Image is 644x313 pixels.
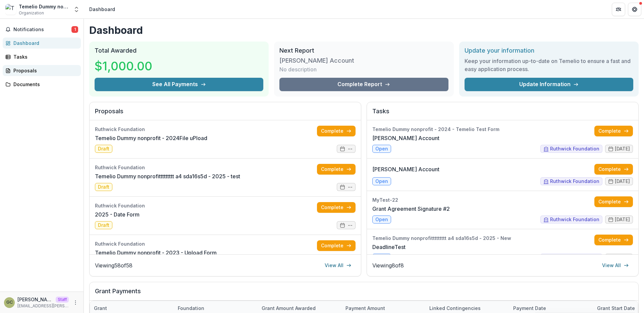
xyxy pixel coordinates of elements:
[95,78,263,91] button: See All Payments
[71,26,78,33] span: 1
[95,108,356,120] h2: Proposals
[13,27,71,33] span: Notifications
[13,40,75,47] div: Dashboard
[95,47,263,54] h2: Total Awarded
[594,164,633,175] a: Complete
[321,260,356,271] a: View All
[317,126,356,136] a: Complete
[90,305,111,312] div: Grant
[612,3,625,16] button: Partners
[279,65,317,73] p: No description
[6,300,13,305] div: Grace Chang
[3,79,81,90] a: Documents
[317,164,356,175] a: Complete
[372,134,439,142] a: [PERSON_NAME] Account
[465,78,633,91] a: Update Information
[594,235,633,245] a: Complete
[3,38,81,49] a: Dashboard
[317,240,356,251] a: Complete
[19,3,69,10] div: Temelio Dummy nonprofittttttttt a4 sda16s5d
[372,165,439,173] a: [PERSON_NAME] Account
[279,78,448,91] a: Complete Report
[372,261,404,269] p: Viewing 8 of 8
[89,24,639,36] h1: Dashboard
[341,305,389,312] div: Payment Amount
[509,305,550,312] div: Payment date
[95,172,240,180] a: Temelio Dummy nonprofittttttttt a4 sda16s5d - 2025 - test
[5,4,16,15] img: Temelio Dummy nonprofittttttttt a4 sda16s5d
[465,47,633,54] h2: Update your information
[279,57,354,64] h3: [PERSON_NAME] Account
[317,202,356,213] a: Complete
[95,210,140,218] a: 2025 - Date Form
[593,305,639,312] div: Grant start date
[594,126,633,136] a: Complete
[3,65,81,76] a: Proposals
[598,260,633,271] a: View All
[95,261,132,269] p: Viewing 58 of 58
[19,10,44,16] span: Organization
[628,3,641,16] button: Get Help
[13,67,75,74] div: Proposals
[87,4,118,14] nav: breadcrumb
[258,305,320,312] div: Grant amount awarded
[95,288,633,300] h2: Grant Payments
[425,305,485,312] div: Linked Contingencies
[95,134,207,142] a: Temelio Dummy nonprofit - 2024File uPload
[279,47,448,54] h2: Next Report
[3,24,81,35] button: Notifications1
[56,297,69,303] p: Staff
[17,296,53,303] p: [PERSON_NAME]
[372,108,633,120] h2: Tasks
[13,81,75,88] div: Documents
[594,196,633,207] a: Complete
[17,303,69,309] p: [EMAIL_ADDRESS][PERSON_NAME][DOMAIN_NAME]
[71,299,79,307] button: More
[95,57,152,75] h3: $1,000.00
[372,205,450,213] a: Grant Agreement Signature #2
[89,6,115,13] div: Dashboard
[3,51,81,62] a: Tasks
[95,249,217,257] a: Temelio Dummy nonprofit - 2023 - Upload Form
[72,3,81,16] button: Open entity switcher
[372,243,406,251] a: DeadlineTest
[465,57,633,73] h3: Keep your information up-to-date on Temelio to ensure a fast and easy application process.
[174,305,208,312] div: Foundation
[13,53,75,60] div: Tasks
